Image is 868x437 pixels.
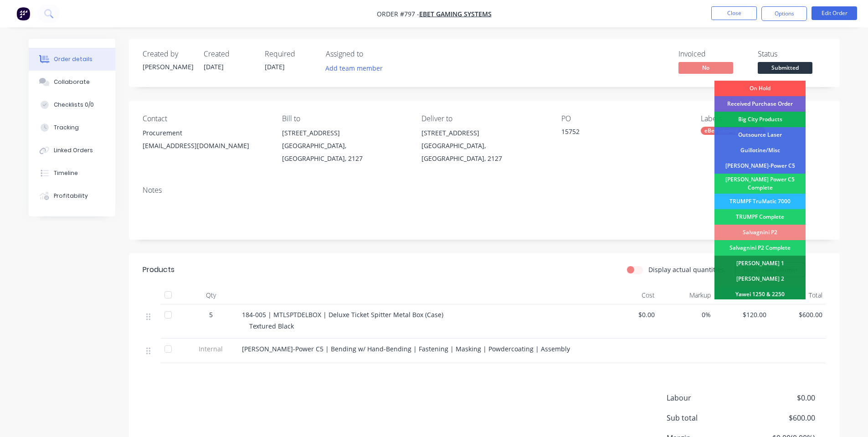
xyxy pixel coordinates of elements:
button: Submitted [758,62,812,76]
div: Tracking [54,123,79,132]
div: [GEOGRAPHIC_DATA], [GEOGRAPHIC_DATA], 2127 [421,139,546,165]
button: Timeline [29,162,115,185]
div: Guillotine/Misc [714,143,806,158]
span: $600.00 [747,412,815,423]
div: Procurement[EMAIL_ADDRESS][DOMAIN_NAME] [143,127,267,156]
div: [PERSON_NAME]-Power C5 [714,158,806,174]
div: Markup [658,286,714,304]
span: $0.00 [606,310,655,319]
span: [DATE] [265,62,285,71]
div: [STREET_ADDRESS][GEOGRAPHIC_DATA], [GEOGRAPHIC_DATA], 2127 [421,127,546,165]
span: 5 [209,310,213,319]
div: Timeline [54,169,78,177]
div: Yawei 1250 & 2250 [714,287,806,302]
span: $120.00 [718,310,767,319]
span: Submitted [758,62,812,73]
div: Profitability [54,192,88,200]
div: [STREET_ADDRESS] [282,127,407,139]
span: Order #797 - [377,10,419,18]
div: Deliver to [421,114,546,123]
div: Labels [701,114,826,123]
div: On Hold [714,81,806,96]
div: Salvagnini P2 [714,225,806,240]
div: TRUMPF Complete [714,209,806,225]
div: Received Purchase Order [714,96,806,112]
span: Textured Black [249,322,294,330]
div: [STREET_ADDRESS][GEOGRAPHIC_DATA], [GEOGRAPHIC_DATA], 2127 [282,127,407,165]
div: Qty [184,286,238,304]
span: No [678,62,733,73]
div: Status [758,50,826,58]
button: Collaborate [29,71,115,93]
button: Tracking [29,116,115,139]
div: PO [561,114,686,123]
button: Edit Order [812,6,857,20]
div: [GEOGRAPHIC_DATA], [GEOGRAPHIC_DATA], 2127 [282,139,407,165]
a: eBet Gaming Systems [419,10,492,18]
div: Invoiced [678,50,747,58]
div: [PERSON_NAME] 1 [714,256,806,271]
div: [EMAIL_ADDRESS][DOMAIN_NAME] [143,139,267,152]
img: Factory [16,7,30,21]
span: $0.00 [747,392,815,403]
div: [PERSON_NAME] 2 [714,271,806,287]
div: Required [265,50,315,58]
span: [DATE] [204,62,224,71]
div: Order details [54,55,92,63]
button: Add team member [326,62,388,74]
div: Assigned to [326,50,417,58]
span: $600.00 [774,310,822,319]
div: Salvagnini P2 Complete [714,240,806,256]
div: Created [204,50,254,58]
button: Checklists 0/0 [29,93,115,116]
div: 15752 [561,127,675,139]
span: 0% [662,310,711,319]
div: Contact [143,114,267,123]
button: Close [711,6,757,20]
div: Checklists 0/0 [54,101,94,109]
div: Collaborate [54,78,90,86]
div: Products [143,264,175,275]
div: Linked Orders [54,146,93,154]
span: [PERSON_NAME]-Power C5 | Bending w/ Hand-Bending | Fastening | Masking | Powdercoating | Assembly [242,344,570,353]
span: Labour [667,392,748,403]
label: Display actual quantities [648,265,724,274]
div: TRUMPF TruMatic 7000 [714,194,806,209]
div: Created by [143,50,193,58]
div: Big City Products [714,112,806,127]
button: Order details [29,48,115,71]
button: Options [761,6,807,21]
div: [PERSON_NAME] [143,62,193,72]
div: eBet Gaming Systems [701,127,765,135]
button: Add team member [320,62,387,74]
div: Cost [603,286,659,304]
div: Bill to [282,114,407,123]
div: Outsource Laser [714,127,806,143]
div: Procurement [143,127,267,139]
div: Notes [143,186,826,195]
span: Internal [187,344,235,354]
div: [PERSON_NAME] Power C5 Complete [714,174,806,194]
button: Profitability [29,185,115,207]
span: Sub total [667,412,748,423]
div: [STREET_ADDRESS] [421,127,546,139]
button: Linked Orders [29,139,115,162]
span: 184-005 | MTLSPTDELBOX | Deluxe Ticket Spitter Metal Box (Case) [242,310,443,319]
